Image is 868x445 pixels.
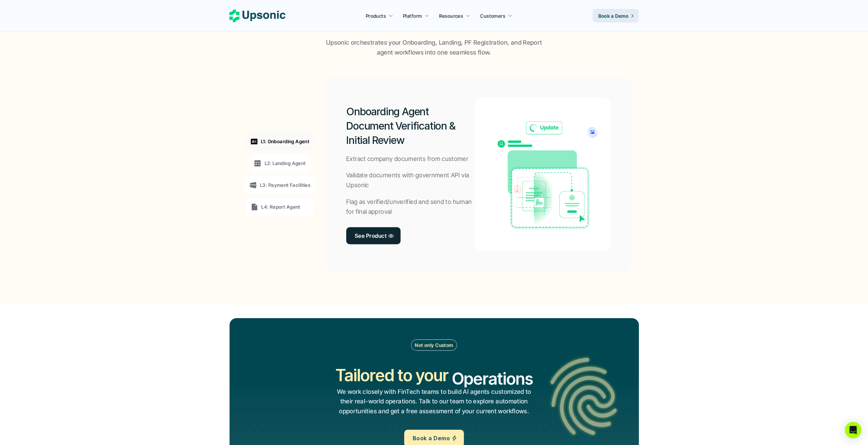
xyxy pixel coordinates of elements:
[323,38,545,58] p: Upsonic orchestrates your Onboarding, Landing, PF Registration, and Report agent workflows into o...
[439,12,463,19] p: Resources
[598,12,629,19] p: Book a Demo
[261,138,309,145] p: L1: Onboarding Agent
[366,12,386,19] p: Products
[845,422,861,438] div: Open Intercom Messenger
[346,154,468,164] p: Extract company documents from customer
[362,10,397,22] a: Products
[261,203,300,210] p: L4: Report Agent
[413,433,450,443] p: Book a Demo
[415,341,453,348] p: Not only Custom
[452,367,533,390] h2: Operations
[335,364,448,387] h2: Tailored to your
[403,12,422,19] p: Platform
[355,231,386,240] p: See Product
[346,104,475,147] h2: Onboarding Agent Document Verification & Initial Review
[480,12,505,19] p: Customers
[264,160,306,167] p: L2: Landing Agent
[346,197,475,217] p: Flag as verified/unverified and send to human for final approval
[346,170,475,190] p: Validate documents with government API via Upsonic
[593,9,639,23] a: Book a Demo
[260,181,310,189] p: L3: Payment Facilities
[346,227,401,244] a: See Product
[335,387,533,416] p: We work closely with FinTech teams to build AI agents customized to their real-world operations. ...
